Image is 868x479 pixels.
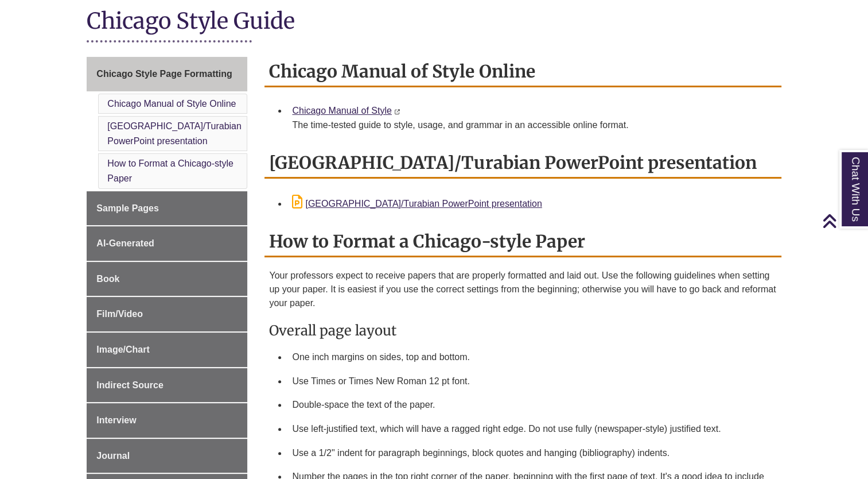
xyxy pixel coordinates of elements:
[96,345,149,354] span: Image/Chart
[107,121,242,146] a: [GEOGRAPHIC_DATA]/Turabian PowerPoint presentation
[96,69,232,79] span: Chicago Style Page Formatting
[287,345,776,369] li: One inch margins on sides, top and bottom.
[96,309,143,319] span: Film/Video
[269,322,776,339] h3: Overall page layout
[394,109,400,114] i: This link opens in a new window
[87,439,247,473] a: Journal
[96,415,136,425] span: Interview
[287,369,776,393] li: Use Times or Times New Roman 12 pt font.
[264,57,781,87] h2: Chicago Manual of Style Online
[87,57,247,91] a: Chicago Style Page Formatting
[292,106,391,115] a: Chicago Manual of Style
[287,417,776,441] li: Use left-justified text, which will have a ragged right edge. Do not use fully (newspaper-style) ...
[96,380,163,390] span: Indirect Source
[87,262,247,296] a: Book
[269,269,776,310] p: Your professors expect to receive papers that are properly formatted and laid out. Use the follow...
[87,226,247,261] a: AI-Generated
[292,118,772,132] div: The time-tested guide to style, usage, and grammar in an accessible online format.
[87,403,247,438] a: Interview
[96,238,154,248] span: AI-Generated
[96,203,159,213] span: Sample Pages
[96,274,119,284] span: Book
[107,99,236,109] a: Chicago Manual of Style Online
[292,199,542,208] a: [GEOGRAPHIC_DATA]/Turabian PowerPoint presentation
[107,159,233,183] a: How to Format a Chicago-style Paper
[87,368,247,403] a: Indirect Source
[87,333,247,367] a: Image/Chart
[87,7,781,37] h1: Chicago Style Guide
[96,451,130,461] span: Journal
[822,213,865,229] a: Back to Top
[287,441,776,465] li: Use a 1/2" indent for paragraph beginnings, block quotes and hanging (bibliography) indents.
[287,393,776,417] li: Double-space the text of the paper.
[264,148,781,179] h2: [GEOGRAPHIC_DATA]/Turabian PowerPoint presentation
[264,227,781,257] h2: How to Format a Chicago-style Paper
[87,191,247,226] a: Sample Pages
[87,297,247,331] a: Film/Video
